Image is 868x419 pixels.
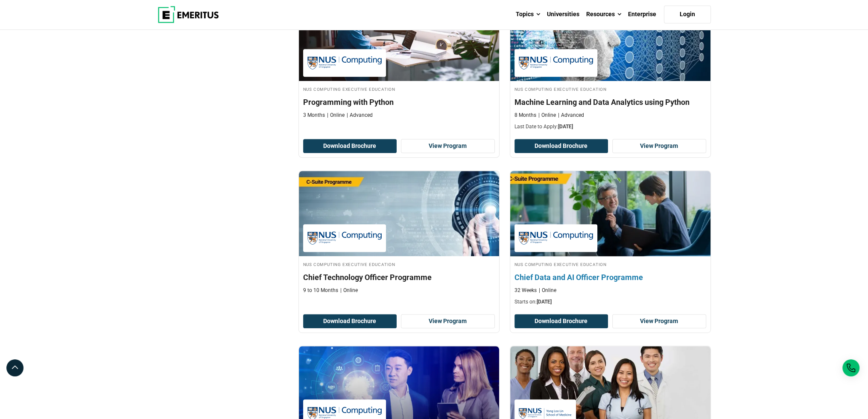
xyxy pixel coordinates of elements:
[327,112,345,119] p: Online
[514,85,706,92] h4: NUS Computing Executive Education
[401,314,495,329] a: View Program
[612,139,706,153] a: View Program
[514,314,608,329] button: Download Brochure
[303,260,495,268] h4: NUS Computing Executive Education
[307,53,382,72] img: NUS Computing Executive Education
[299,171,499,256] img: Chief Technology Officer Programme | Online Technology Course
[538,112,556,119] p: Online
[612,314,706,329] a: View Program
[514,272,706,283] h4: Chief Data and AI Officer Programme
[347,112,373,119] p: Advanced
[303,97,495,107] h4: Programming with Python
[539,287,556,294] p: Online
[514,139,608,153] button: Download Brochure
[307,228,382,248] img: NUS Computing Executive Education
[510,171,710,310] a: Technology Course by NUS Computing Executive Education - December 22, 2025 NUS Computing Executiv...
[558,124,573,130] span: [DATE]
[514,298,706,306] p: Starts on:
[303,139,397,153] button: Download Brochure
[303,272,495,283] h4: Chief Technology Officer Programme
[514,112,536,119] p: 8 Months
[519,228,593,248] img: NUS Computing Executive Education
[303,85,495,92] h4: NUS Computing Executive Education
[340,287,358,294] p: Online
[664,6,711,23] a: Login
[537,299,552,305] span: [DATE]
[514,287,537,294] p: 32 Weeks
[519,53,593,72] img: NUS Computing Executive Education
[401,139,495,153] a: View Program
[558,112,584,119] p: Advanced
[500,167,720,260] img: Chief Data and AI Officer Programme | Online Technology Course
[514,97,706,107] h4: Machine Learning and Data Analytics using Python
[303,287,338,294] p: 9 to 10 Months
[303,112,325,119] p: 3 Months
[299,171,499,298] a: Technology Course by NUS Computing Executive Education - NUS Computing Executive Education NUS Co...
[303,314,397,329] button: Download Brochure
[514,260,706,268] h4: NUS Computing Executive Education
[514,123,706,130] p: Last Date to Apply:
